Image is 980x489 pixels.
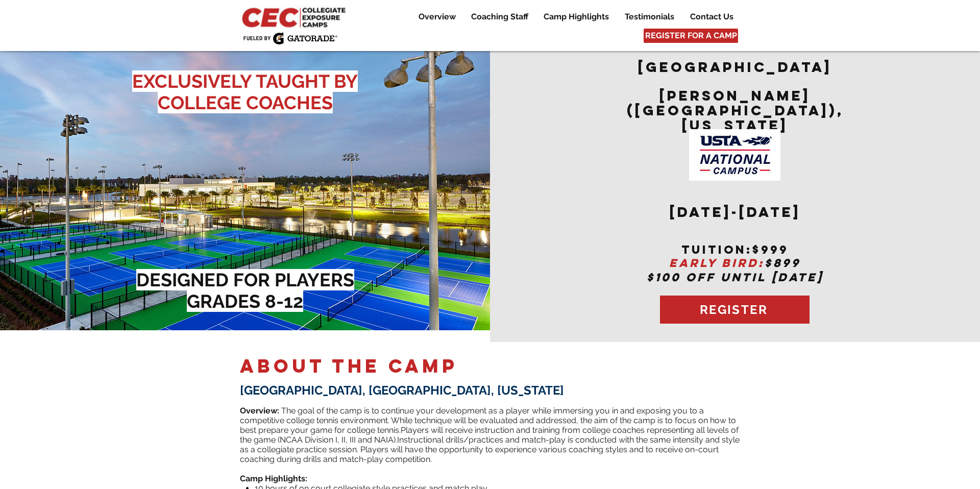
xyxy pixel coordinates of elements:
a: REGISTER [660,296,810,324]
span: [DATE]-[DATE] [670,203,801,221]
span: Overview: [240,406,279,415]
a: REGISTER FOR A CAMP [644,29,738,43]
p: Coaching Staff [466,11,533,23]
span: GRADES 8-12 [187,290,303,312]
span: ​ The goal of the camp is to continue your development as a player while immersing you in and exp... [240,406,736,435]
span: [PERSON_NAME] [659,87,811,104]
span: $100 OFF UNTIL [DATE] [647,270,823,284]
p: Contact Us [685,11,739,23]
span: EARLY BIRD: [669,256,765,270]
span: Instructional drills/practices and match-play is conducted with the same intensity and style as a... [240,435,740,464]
a: Overview [411,11,463,23]
span: REGISTER FOR A CAMP [645,30,737,41]
p: Camp Highlights [538,11,614,23]
a: Testimonials [617,11,682,23]
span: ABOUT THE CAMP [240,354,458,378]
span: [GEOGRAPHIC_DATA], [GEOGRAPHIC_DATA], [US_STATE] [240,383,564,398]
span: [GEOGRAPHIC_DATA] [638,58,832,76]
img: USTA Campus image_edited.jpg [689,129,780,181]
a: Camp Highlights [536,11,617,23]
span: DESIGNED FOR PLAYERS [136,269,354,290]
p: Testimonials [620,11,679,23]
a: Contact Us [682,11,741,23]
img: Fueled by Gatorade.png [243,32,337,44]
img: CEC Logo Primary_edited.jpg [240,5,350,29]
span: Players will receive instruction and training from college coaches representing all levels of the... [240,425,739,445]
span: ([GEOGRAPHIC_DATA]), [US_STATE] [627,102,844,134]
a: Coaching Staff [463,11,535,23]
span: Camp Highlights: [240,474,307,483]
span: tuition:$999 [681,242,789,257]
p: Overview [413,11,461,23]
span: EXCLUSIVELY TAUGHT BY COLLEGE COACHES [132,70,358,113]
span: REGISTER [700,302,768,317]
nav: Site [403,11,741,23]
span: $899 [765,256,801,270]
